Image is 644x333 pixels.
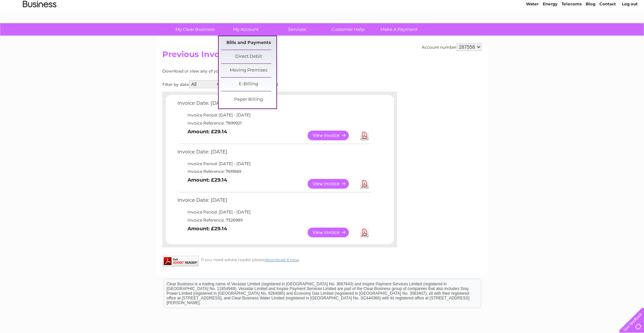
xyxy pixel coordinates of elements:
a: View [308,179,357,189]
a: 0333 014 3131 [518,3,564,12]
b: Amount: £29.14 [187,226,227,232]
a: E-Billing [221,78,276,91]
a: Moving Premises [221,64,276,77]
a: Direct Debit [221,50,276,63]
td: Invoice Period: [DATE] - [DATE] [176,111,372,119]
a: My Clear Business [167,23,223,36]
a: Download [360,228,369,237]
div: Download or view any of your previous invoices below. [162,69,338,74]
td: Invoice Reference: 7326989 [176,216,372,224]
img: logo.png [22,17,57,38]
td: Invoice Date: [DATE] [176,147,372,160]
b: Amount: £29.14 [187,177,227,183]
div: Filter by date [162,80,338,88]
td: Invoice Period: [DATE] - [DATE] [176,208,372,216]
a: download it now [265,257,299,262]
a: View [308,131,357,140]
a: Energy [543,29,557,34]
a: Paper Billing [221,93,276,106]
a: View [308,228,357,237]
a: Water [526,29,539,34]
a: Download [360,179,369,189]
a: Blog [586,29,595,34]
a: Customer Help [320,23,376,36]
b: Amount: £29.14 [187,129,227,135]
td: Invoice Reference: 7619569 [176,168,372,176]
a: Bills and Payments [221,36,276,50]
td: Invoice Date: [DATE] [176,196,372,208]
div: If you need adobe reader please . [162,256,397,262]
h2: Previous Invoices [162,50,482,62]
td: Invoice Period: [DATE] - [DATE] [176,160,372,168]
a: Make A Payment [371,23,427,36]
a: My Account [218,23,274,36]
td: Invoice Date: [DATE] [176,99,372,111]
div: Clear Business is a trading name of Verastar Limited (registered in [GEOGRAPHIC_DATA] No. 3667643... [164,4,481,33]
a: Telecoms [561,29,582,34]
a: Contact [599,29,616,34]
a: Log out [622,29,638,34]
div: Account number [422,43,482,51]
a: Download [360,131,369,140]
td: Invoice Reference: 7899921 [176,119,372,127]
a: Services [269,23,325,36]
